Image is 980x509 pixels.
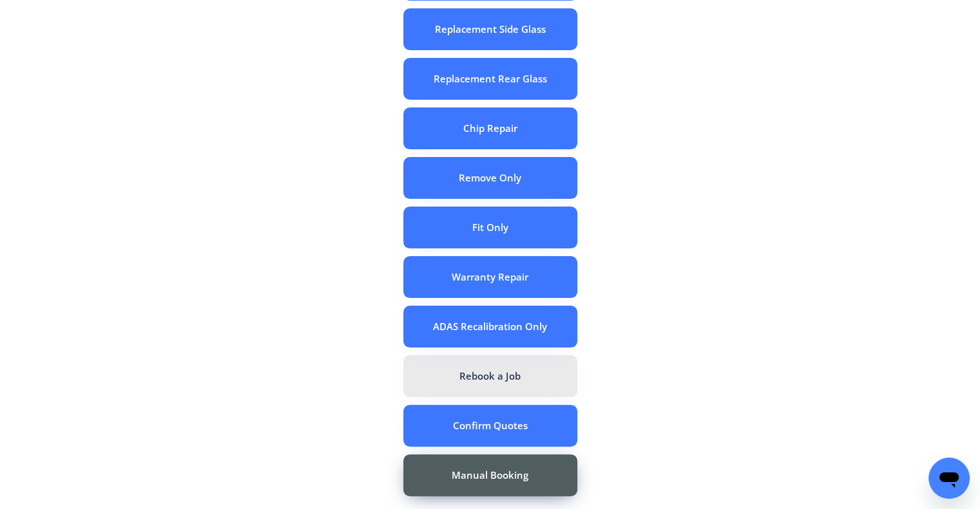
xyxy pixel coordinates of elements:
[403,355,577,397] button: Rebook a Job
[403,107,577,149] button: Chip Repair
[403,306,577,347] button: ADAS Recalibration Only
[403,8,577,50] button: Replacement Side Glass
[403,58,577,100] button: Replacement Rear Glass
[403,207,577,248] button: Fit Only
[403,157,577,199] button: Remove Only
[928,458,970,499] iframe: Button to launch messaging window
[403,405,577,447] button: Confirm Quotes
[403,454,577,496] button: Manual Booking
[403,256,577,298] button: Warranty Repair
